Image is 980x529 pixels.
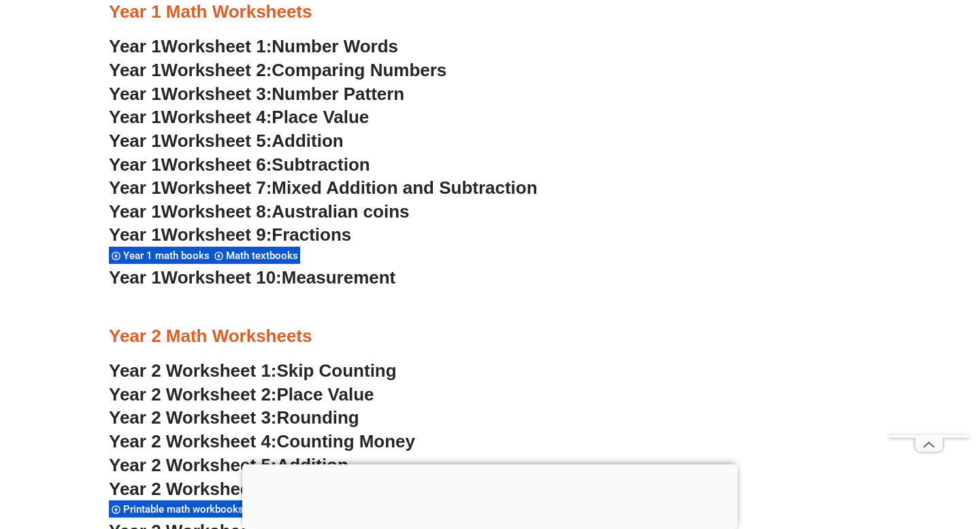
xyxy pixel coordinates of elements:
[161,107,272,127] span: Worksheet 4:
[109,325,871,348] h3: Year 2 Math Worksheets
[161,267,282,288] span: Worksheet 10:
[272,84,404,104] span: Number Pattern
[109,407,359,428] a: Year 2 Worksheet 3:Rounding
[109,224,351,245] a: Year 1Worksheet 9:Fractions
[109,479,277,499] span: Year 2 Worksheet 6:
[109,107,369,127] a: Year 1Worksheet 4:Place Value
[277,407,359,428] span: Rounding
[226,250,302,262] span: Math textbooks
[277,360,397,381] span: Skip Counting
[109,84,404,104] a: Year 1Worksheet 3:Number Pattern
[109,455,277,475] span: Year 2 Worksheet 5:
[109,267,395,288] a: Year 1Worksheet 10:Measurement
[277,384,374,405] span: Place Value
[277,455,348,475] span: Addition
[161,224,272,245] span: Worksheet 9:
[272,36,398,56] span: Number Words
[123,250,214,262] span: Year 1 math books
[272,131,343,151] span: Addition
[161,201,272,222] span: Worksheet 8:
[123,503,248,515] span: Printable math workbooks
[109,177,538,198] a: Year 1Worksheet 7:Mixed Addition and Subtraction
[242,464,738,526] iframe: Advertisement
[109,360,277,381] span: Year 2 Worksheet 1:
[161,177,272,198] span: Worksheet 7:
[109,154,370,175] a: Year 1Worksheet 6:Subtraction
[109,384,374,405] a: Year 2 Worksheet 2:Place Value
[109,360,397,381] a: Year 2 Worksheet 1:Skip Counting
[161,131,272,151] span: Worksheet 5:
[109,431,277,451] span: Year 2 Worksheet 4:
[109,407,277,428] span: Year 2 Worksheet 3:
[109,36,398,56] a: Year 1Worksheet 1:Number Words
[161,84,272,104] span: Worksheet 3:
[109,1,871,24] h3: Year 1 Math Worksheets
[109,60,446,80] a: Year 1Worksheet 2:Comparing Numbers
[109,131,344,151] a: Year 1Worksheet 5:Addition
[212,246,300,264] div: Math textbooks
[282,267,396,288] span: Measurement
[161,36,272,56] span: Worksheet 1:
[109,500,246,518] div: Printable math workbooks
[109,201,409,222] a: Year 1Worksheet 8:Australian coins
[272,224,351,245] span: Fractions
[277,431,416,451] span: Counting Money
[272,107,369,127] span: Place Value
[161,154,272,175] span: Worksheet 6:
[109,431,415,451] a: Year 2 Worksheet 4:Counting Money
[272,60,446,80] span: Comparing Numbers
[272,177,537,198] span: Mixed Addition and Subtraction
[161,60,272,80] span: Worksheet 2:
[109,384,277,405] span: Year 2 Worksheet 2:
[272,154,370,175] span: Subtraction
[109,455,348,475] a: Year 2 Worksheet 5:Addition
[272,201,409,222] span: Australian coins
[888,27,970,434] iframe: Advertisement
[109,479,375,499] a: Year 2 Worksheet 6:Subtraction
[109,246,212,264] div: Year 1 math books
[912,464,980,529] iframe: Chat Widget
